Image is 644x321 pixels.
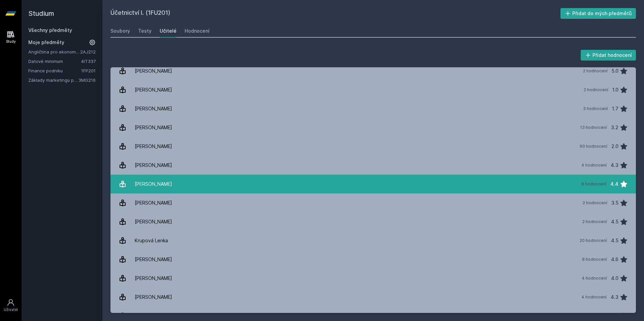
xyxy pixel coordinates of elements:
[110,8,560,19] h2: Účetnictví I. (1FU201)
[110,250,636,269] a: [PERSON_NAME] 8 hodnocení 4.6
[581,50,636,61] button: Přidat hodnocení
[138,28,152,34] div: Testy
[580,144,607,149] div: 60 hodnocení
[4,307,18,312] div: Uživatel
[581,181,606,187] div: 8 hodnocení
[110,156,636,175] a: [PERSON_NAME] 4 hodnocení 4.3
[611,272,618,285] div: 4.0
[110,99,636,118] a: [PERSON_NAME] 3 hodnocení 1.7
[611,215,618,228] div: 4.5
[611,234,618,247] div: 4.5
[135,272,172,285] div: [PERSON_NAME]
[580,238,607,243] div: 20 hodnocení
[110,193,636,212] a: [PERSON_NAME] 2 hodnocení 3.5
[135,290,172,304] div: [PERSON_NAME]
[583,106,608,111] div: 3 hodnocení
[612,102,618,115] div: 1.7
[81,59,96,64] a: 4IT337
[584,87,608,93] div: 2 hodnocení
[135,83,172,97] div: [PERSON_NAME]
[110,288,636,307] a: [PERSON_NAME] 4 hodnocení 4.3
[110,24,130,38] a: Soubory
[110,231,636,250] a: Krupová Lenka 20 hodnocení 4.5
[135,102,172,115] div: [PERSON_NAME]
[611,196,618,210] div: 3.5
[611,121,618,134] div: 3.2
[110,269,636,288] a: [PERSON_NAME] 4 hodnocení 4.0
[582,219,607,224] div: 2 hodnocení
[110,118,636,137] a: [PERSON_NAME] 13 hodnocení 3.2
[1,27,20,47] a: Study
[610,177,618,191] div: 4.4
[135,177,172,191] div: [PERSON_NAME]
[185,24,210,38] a: Hodnocení
[81,68,96,73] a: 1FP201
[135,234,168,247] div: Krupová Lenka
[110,212,636,231] a: [PERSON_NAME] 2 hodnocení 4.5
[6,39,16,44] div: Study
[110,80,636,99] a: [PERSON_NAME] 2 hodnocení 1.0
[1,295,20,316] a: Uživatel
[135,253,172,266] div: [PERSON_NAME]
[583,68,608,74] div: 2 hodnocení
[612,64,618,78] div: 5.0
[28,27,72,33] a: Všechny předměty
[581,294,607,300] div: 4 hodnocení
[135,196,172,210] div: [PERSON_NAME]
[110,28,130,34] div: Soubory
[580,125,607,130] div: 13 hodnocení
[80,49,96,55] a: 2AJ212
[583,200,607,206] div: 2 hodnocení
[28,67,81,74] a: Finance podniku
[138,24,152,38] a: Testy
[611,158,618,172] div: 4.3
[135,158,172,172] div: [PERSON_NAME]
[160,28,176,34] div: Učitelé
[110,137,636,156] a: [PERSON_NAME] 60 hodnocení 2.0
[110,175,636,193] a: [PERSON_NAME] 8 hodnocení 4.4
[28,39,64,46] span: Moje předměty
[135,140,172,153] div: [PERSON_NAME]
[185,28,210,34] div: Hodnocení
[611,290,618,304] div: 4.3
[582,257,607,262] div: 8 hodnocení
[612,83,618,97] div: 1.0
[135,121,172,134] div: [PERSON_NAME]
[160,24,176,38] a: Učitelé
[611,140,618,153] div: 2.0
[28,58,81,65] a: Datové minimum
[560,8,636,19] button: Přidat do mých předmětů
[78,77,96,83] a: 3MG216
[135,215,172,228] div: [PERSON_NAME]
[110,62,636,80] a: [PERSON_NAME] 2 hodnocení 5.0
[135,64,172,78] div: [PERSON_NAME]
[581,163,607,168] div: 4 hodnocení
[28,77,78,83] a: Základy marketingu pro informatiky a statistiky
[611,253,618,266] div: 4.6
[28,48,80,55] a: Angličtina pro ekonomická studia 2 (B2/C1)
[582,276,607,281] div: 4 hodnocení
